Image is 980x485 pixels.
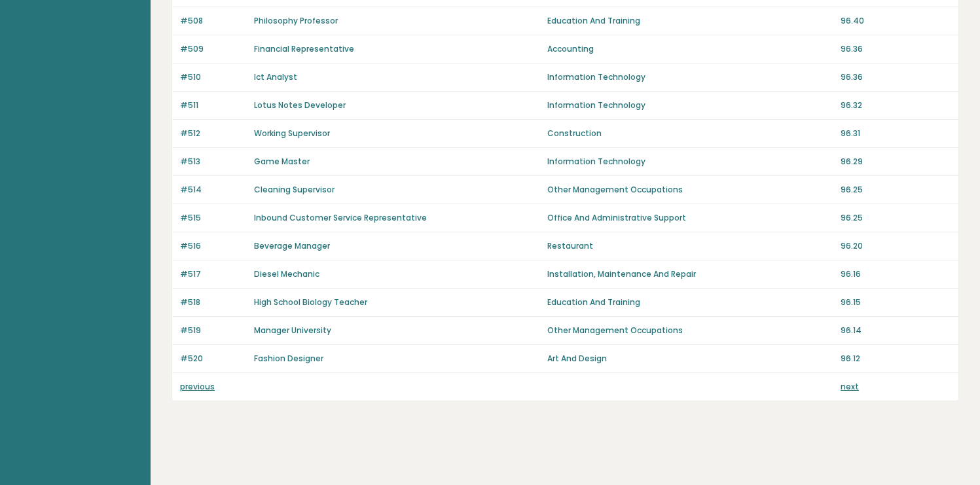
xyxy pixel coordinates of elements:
[180,381,215,392] a: previous
[547,296,833,308] p: Education And Training
[254,184,335,195] a: Cleaning Supervisor
[254,268,319,279] a: Diesel Mechanic
[547,99,833,111] p: Information Technology
[547,15,833,27] p: Education And Training
[841,128,951,139] p: 96.31
[841,268,951,280] p: 96.16
[841,184,951,196] p: 96.25
[547,156,833,168] p: Information Technology
[547,325,833,336] p: Other Management Occupations
[841,43,951,55] p: 96.36
[841,71,951,83] p: 96.36
[180,15,246,27] p: #508
[180,240,246,252] p: #516
[841,212,951,224] p: 96.25
[841,296,951,308] p: 96.15
[547,353,833,365] p: Art And Design
[180,128,246,139] p: #512
[180,296,246,308] p: #518
[254,156,310,167] a: Game Master
[841,99,951,111] p: 96.32
[841,156,951,168] p: 96.29
[180,156,246,168] p: #513
[180,71,246,83] p: #510
[254,240,330,251] a: Beverage Manager
[547,184,833,196] p: Other Management Occupations
[841,15,951,27] p: 96.40
[180,212,246,224] p: #515
[254,43,354,54] a: Financial Representative
[180,99,246,111] p: #511
[254,296,367,308] a: High School Biology Teacher
[180,184,246,196] p: #514
[254,212,427,223] a: Inbound Customer Service Representative
[547,240,833,252] p: Restaurant
[547,128,833,139] p: Construction
[547,212,833,224] p: Office And Administrative Support
[254,353,323,364] a: Fashion Designer
[841,240,951,252] p: 96.20
[180,43,246,55] p: #509
[180,268,246,280] p: #517
[547,268,833,280] p: Installation, Maintenance And Repair
[841,325,951,336] p: 96.14
[254,99,346,111] a: Lotus Notes Developer
[254,128,330,139] a: Working Supervisor
[254,71,297,82] a: Ict Analyst
[254,325,331,336] a: Manager University
[254,15,338,26] a: Philosophy Professor
[547,71,833,83] p: Information Technology
[841,353,951,365] p: 96.12
[841,381,859,392] a: next
[547,43,833,55] p: Accounting
[180,353,246,365] p: #520
[180,325,246,336] p: #519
